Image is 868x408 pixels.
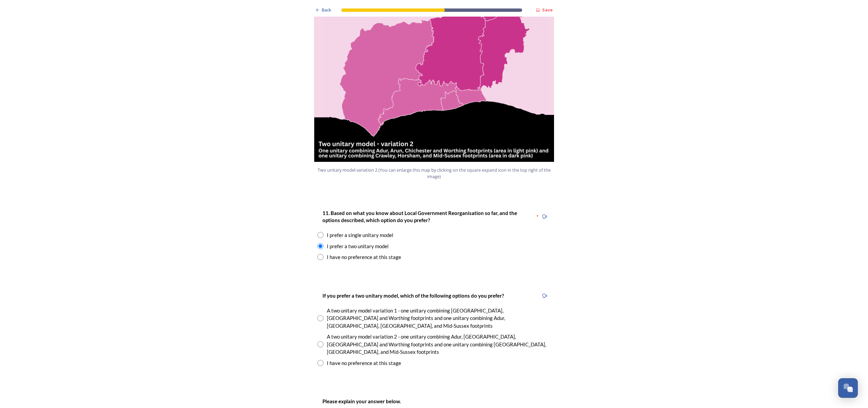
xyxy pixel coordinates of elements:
span: Back [322,7,331,13]
div: A two unitary model variation 2 - one unitary combining Adur, [GEOGRAPHIC_DATA], [GEOGRAPHIC_DATA... [327,333,551,356]
div: A two unitary model variation 1 - one unitary combining [GEOGRAPHIC_DATA], [GEOGRAPHIC_DATA] and ... [327,307,551,330]
button: Open Chat [838,378,858,398]
div: I have no preference at this stage [327,253,401,261]
strong: If you prefer a two unitary model, which of the following options do you prefer? [322,293,504,299]
span: Two unitary model variation 2 (You can enlarge this map by clicking on the square expand icon in ... [317,167,551,180]
div: I have no preference at this stage [327,359,401,367]
div: I prefer a two unitary model [327,242,389,250]
strong: 11. Based on what you know about Local Government Reorganisation so far, and the options describe... [322,210,518,223]
div: I prefer a single unitary model [327,231,393,239]
strong: Please explain your answer below. [322,398,401,404]
strong: Save [542,7,553,13]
